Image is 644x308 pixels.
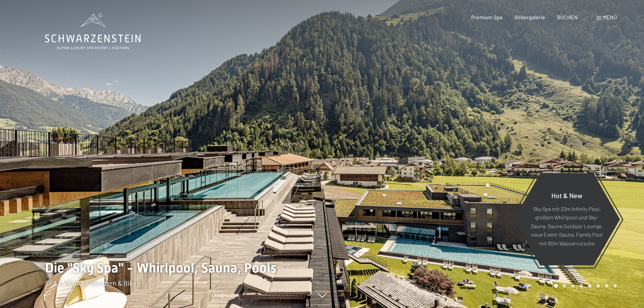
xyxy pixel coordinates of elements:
a: Bildergalerie [515,14,545,20]
div: Carousel Page 4 [579,284,583,288]
a: BUCHEN [557,14,578,20]
div: Carousel Page 1 (Current Slide) [554,284,558,288]
div: Carousel Page 2 [563,284,566,288]
div: Carousel Pagination [552,284,617,288]
div: Carousel Page 8 [613,284,617,288]
span: Menü [603,14,617,20]
div: Carousel Page 3 [571,284,575,288]
a: Premium Spa [471,14,502,20]
span: Hot & New [551,191,582,199]
p: Sky Spa mit 23m Infinity Pool, großem Whirlpool und Sky-Sauna, Sauna Outdoor Lounge, neue Event-S... [530,204,603,247]
div: Carousel Page 7 [605,284,609,288]
a: Hot & New Sky Spa mit 23m Infinity Pool, großem Whirlpool und Sky-Sauna, Sauna Outdoor Lounge, ne... [513,173,620,266]
div: Carousel Page 6 [596,284,600,288]
div: Carousel Page 5 [588,284,592,288]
